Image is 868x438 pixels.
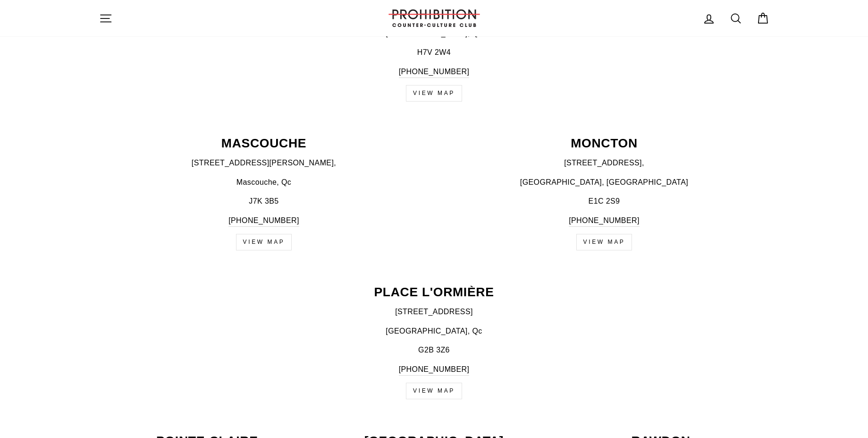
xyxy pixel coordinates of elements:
[406,85,462,102] a: View map
[406,383,462,399] a: View map
[99,176,429,189] p: Mascouche, Qc
[236,234,292,250] a: View Map
[99,195,429,207] p: J7K 3B5
[99,157,429,169] p: [STREET_ADDRESS][PERSON_NAME],
[439,195,769,207] p: E1C 2S9
[99,344,769,356] p: G2B 3Z6
[99,137,429,150] p: MASCOUCHE
[439,137,769,150] p: MONCTON
[99,306,769,318] p: [STREET_ADDRESS]
[439,176,769,189] p: [GEOGRAPHIC_DATA], [GEOGRAPHIC_DATA]
[99,46,769,59] p: H7V 2W4
[399,363,470,376] a: [PHONE_NUMBER]
[99,286,769,299] p: PLACE L'ORMIÈRE
[576,234,632,250] a: view map
[99,325,769,337] p: [GEOGRAPHIC_DATA], Qc
[439,157,769,169] p: [STREET_ADDRESS],
[399,66,470,78] a: [PHONE_NUMBER]
[569,215,640,227] a: [PHONE_NUMBER]
[228,215,299,227] a: [PHONE_NUMBER]
[387,9,481,27] img: PROHIBITION COUNTER-CULTURE CLUB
